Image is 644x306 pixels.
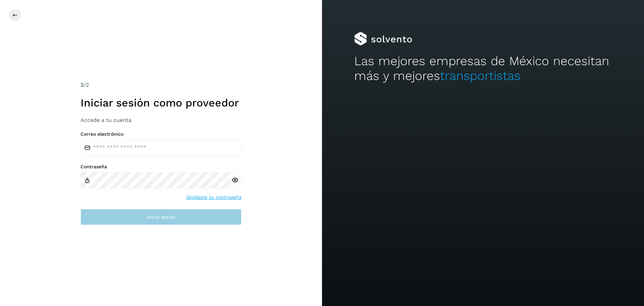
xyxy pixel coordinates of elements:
[80,82,84,88] span: 2
[80,96,241,109] h1: Iniciar sesión como proveedor
[80,117,241,123] h3: Accede a tu cuenta
[440,69,521,83] span: transportistas
[80,81,241,89] div: /2
[147,215,175,219] span: Inicia sesión
[354,54,612,84] h2: Las mejores empresas de México necesitan más y mejores
[186,194,241,201] a: Olvidaste tu contraseña
[80,209,241,225] button: Inicia sesión
[80,131,241,137] label: Correo electrónico
[80,164,241,170] label: Contraseña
